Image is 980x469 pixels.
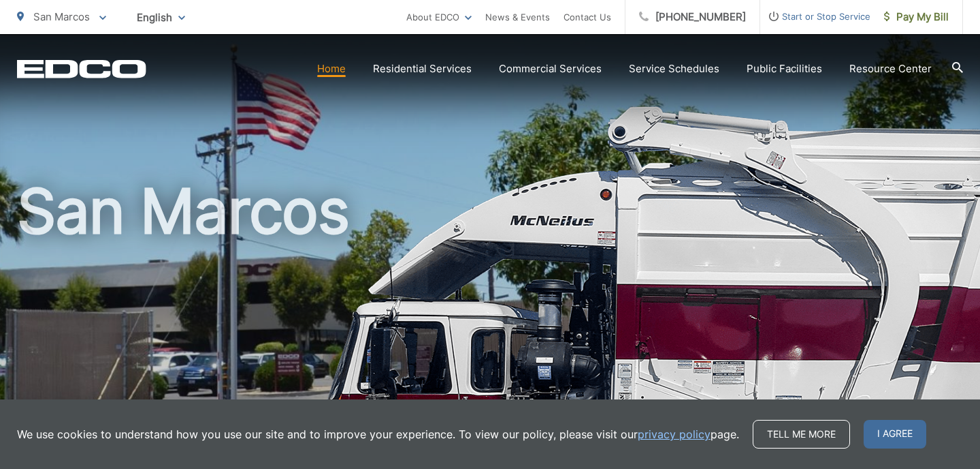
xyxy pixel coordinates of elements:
a: Service Schedules [629,61,719,77]
a: Contact Us [563,9,611,25]
span: English [127,5,195,29]
a: Residential Services [373,61,472,77]
a: Commercial Services [499,61,602,77]
a: Public Facilities [747,61,822,77]
span: I agree [864,420,926,449]
span: San Marcos [33,10,90,23]
a: privacy policy [638,426,710,442]
span: Pay My Bill [884,9,949,25]
a: EDCD logo. Return to the homepage. [17,59,146,78]
a: Home [317,61,346,77]
a: Tell me more [753,420,850,449]
p: We use cookies to understand how you use our site and to improve your experience. To view our pol... [17,426,739,442]
a: About EDCO [406,9,472,25]
a: News & Events [485,9,550,25]
a: Resource Center [849,61,932,77]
